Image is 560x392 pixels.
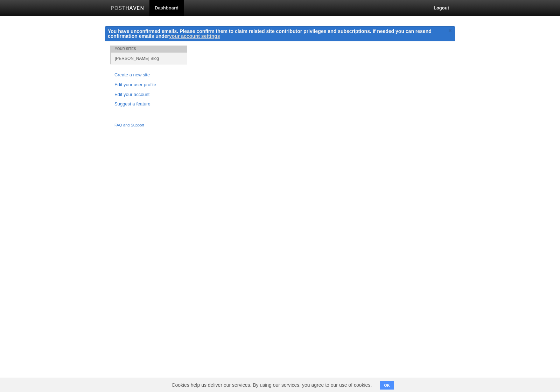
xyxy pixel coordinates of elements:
[114,101,183,108] a: Suggest a feature
[110,46,187,53] li: Your Sites
[169,33,220,39] a: your account settings
[114,71,183,79] a: Create a new site
[111,53,187,64] a: [PERSON_NAME] Blog
[111,6,144,11] img: Posthaven-bar
[114,91,183,98] a: Edit your account
[380,381,394,390] button: OK
[108,28,432,39] span: You have unconfirmed emails. Please confirm them to claim related site contributor privileges and...
[114,122,183,129] a: FAQ and Support
[114,81,183,89] a: Edit your user profile
[164,378,379,392] span: Cookies help us deliver our services. By using our services, you agree to our use of cookies.
[447,26,453,35] a: ×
